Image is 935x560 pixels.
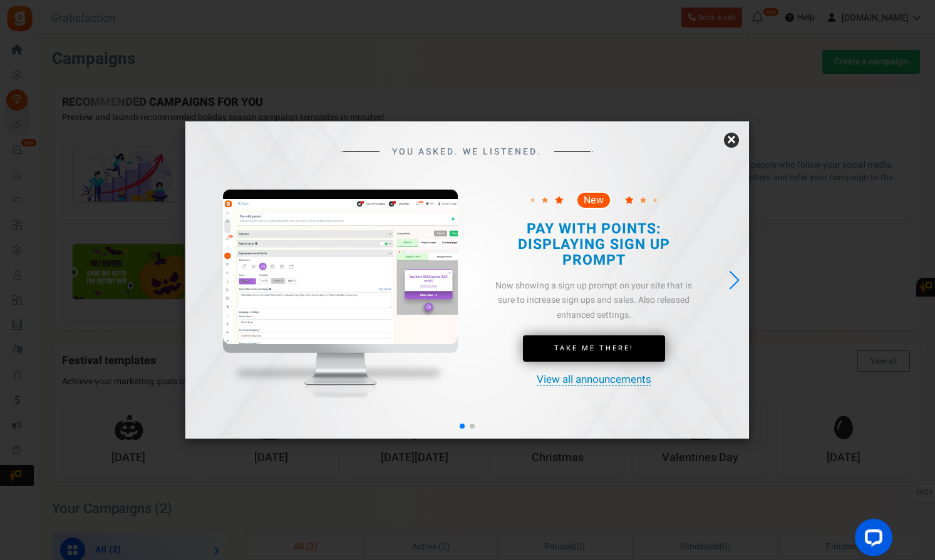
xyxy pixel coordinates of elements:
[498,221,690,269] h2: PAY WITH POINTS: DISPLAYING SIGN UP PROMPT
[523,335,665,362] a: Take Me There!
[487,278,700,323] div: Now showing a sign up prompt on your site that is sure to increase sign ups and sales. Also relea...
[392,147,542,156] span: YOU ASKED. WE LISTENED.
[537,374,651,386] a: View all announcements
[724,133,739,148] a: ×
[460,424,465,429] span: Go to slide 1
[726,267,743,294] div: Next slide
[223,199,458,345] img: screenshot
[470,424,475,429] span: Go to slide 2
[223,190,458,427] img: mockup
[584,195,604,205] span: New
